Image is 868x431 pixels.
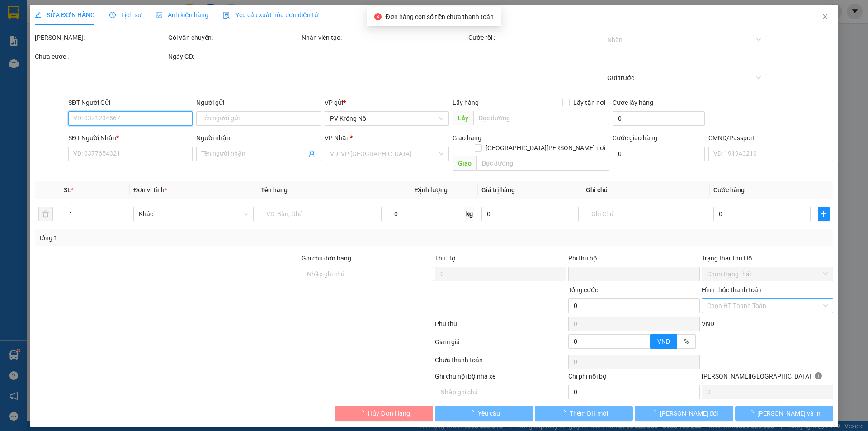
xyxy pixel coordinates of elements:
div: Phụ thu [434,319,567,335]
span: Định lượng [415,186,448,194]
div: [PERSON_NAME]: [35,33,166,43]
button: Hủy Đơn Hàng [335,406,433,421]
input: Dọc đường [476,156,609,171]
span: Đơn hàng còn số tiền chưa thanh toán [385,13,493,20]
th: Ghi chú [582,181,710,199]
span: Giao hàng [453,134,481,142]
span: loading [650,410,660,416]
span: edit [35,12,41,18]
input: Cước giao hàng [613,147,705,161]
span: Ảnh kiện hàng [156,11,208,19]
div: SĐT Người Gửi [68,98,193,108]
span: Thêm ĐH mới [570,408,608,418]
span: Chọn trạng thái [707,267,828,281]
input: Ghi Chú [586,207,706,221]
div: Trạng thái Thu Hộ [702,253,833,263]
span: user-add [308,150,316,157]
div: Chi phí nội bộ [568,371,700,385]
div: SĐT Người Nhận [68,133,193,143]
div: Chưa thanh toán [434,355,567,371]
span: SL [64,186,71,194]
div: Cước rồi : [468,33,600,43]
span: Tên hàng [261,186,288,194]
input: Dọc đường [473,111,609,125]
span: info-circle [815,372,822,379]
button: plus [818,207,830,221]
span: Lấy hàng [453,99,479,106]
span: Yêu cầu xuất hóa đơn điện tử [223,11,318,19]
span: Gửi trước [607,71,761,85]
span: loading [358,410,368,416]
button: Thêm ĐH mới [535,406,633,421]
span: VND [657,338,670,345]
button: [PERSON_NAME] đổi [635,406,733,421]
span: Hủy Đơn Hàng [368,408,410,418]
button: delete [38,207,53,221]
span: close-circle [374,13,382,20]
div: Ghi chú nội bộ nhà xe [435,371,566,385]
div: Nhân viên tạo: [302,33,467,43]
span: loading [468,410,478,416]
input: Nhập ghi chú [435,385,566,399]
span: Khác [139,207,248,221]
span: PV Krông Nô [330,112,443,125]
div: Phí thu hộ [568,253,700,267]
label: Cước lấy hàng [613,99,653,106]
span: Giá trị hàng [481,186,515,194]
div: CMND/Passport [708,133,833,143]
span: loading [747,410,757,416]
div: [PERSON_NAME][GEOGRAPHIC_DATA] [702,371,833,385]
span: Giao [453,156,476,171]
span: [PERSON_NAME] và In [757,408,821,418]
span: Đơn vị tính [133,186,167,194]
div: Chưa cước : [35,52,166,62]
span: Lấy tận nơi [570,98,609,108]
div: Người gửi [196,98,321,108]
button: [PERSON_NAME] và In [735,406,833,421]
input: Ghi chú đơn hàng [302,267,433,281]
span: [GEOGRAPHIC_DATA][PERSON_NAME] nơi [482,143,609,153]
span: Cước hàng [713,186,745,194]
span: [PERSON_NAME] đổi [660,408,718,418]
span: SỬA ĐƠN HÀNG [35,11,95,19]
span: clock-circle [109,12,116,18]
span: Lấy [453,111,473,125]
span: picture [156,12,162,18]
div: Ngày GD: [168,52,300,62]
div: Người nhận [196,133,321,143]
div: VP gửi [325,98,449,108]
div: Tổng: 1 [38,233,335,243]
label: Hình thức thanh toán [702,286,762,294]
span: plus [818,210,829,218]
span: Thu Hộ [435,255,456,262]
span: Tổng cước [568,286,598,294]
span: VP Nhận [325,134,350,142]
span: kg [465,207,474,221]
span: Lịch sử [109,11,142,19]
span: VND [702,320,714,327]
label: Cước giao hàng [613,134,657,142]
span: Yêu cầu [478,408,500,418]
input: Cước lấy hàng [613,111,705,126]
input: VD: Bàn, Ghế [261,207,381,221]
button: Yêu cầu [435,406,533,421]
span: loading [560,410,570,416]
button: Close [812,5,838,30]
img: icon [223,12,230,19]
div: Gói vận chuyển: [168,33,300,43]
label: Ghi chú đơn hàng [302,255,351,262]
div: Giảm giá [434,337,567,353]
span: close [821,13,829,20]
span: % [684,338,689,345]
